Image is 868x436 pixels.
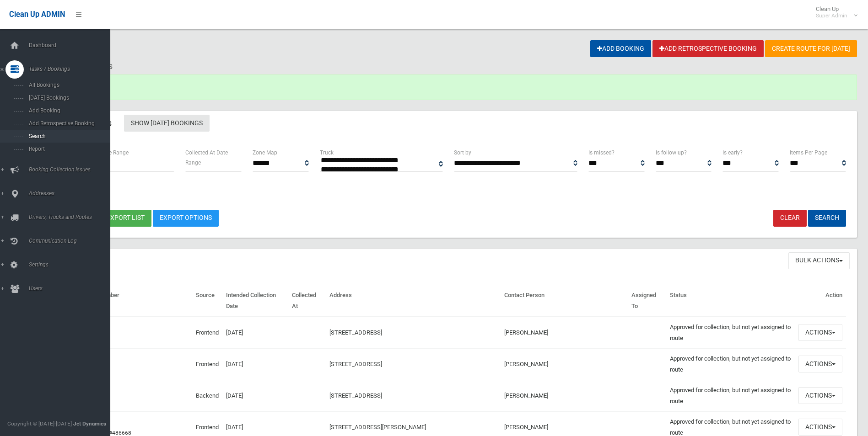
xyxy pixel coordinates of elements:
[788,252,850,269] button: Bulk Actions
[26,166,117,173] span: Booking Collection Issues
[73,420,106,427] strong: Jet Dynamics
[808,210,846,227] button: Search
[26,120,109,127] span: Add Retrospective Booking
[795,285,846,317] th: Action
[501,317,628,349] td: [PERSON_NAME]
[109,430,131,436] a: #486668
[26,66,117,72] span: Tasks / Bookings
[124,115,210,132] a: Show [DATE] Bookings
[26,214,117,220] span: Drivers, Trucks and Routes
[153,210,219,227] a: Export Options
[192,317,222,349] td: Frontend
[798,324,842,341] button: Actions
[811,5,857,19] span: Clean Up
[652,40,764,57] a: Add Retrospective Booking
[590,40,651,57] a: Add Booking
[40,74,857,100] div: Saved photos.
[100,210,151,227] button: Export list
[26,82,109,88] span: All Bookings
[501,348,628,380] td: [PERSON_NAME]
[7,420,72,427] span: Copyright © [DATE]-[DATE]
[798,419,842,436] button: Actions
[72,285,192,317] th: Booking Number
[501,285,628,317] th: Contact Person
[9,10,65,19] span: Clean Up ADMIN
[666,348,795,380] td: Approved for collection, but not yet assigned to route
[666,380,795,411] td: Approved for collection, but not yet assigned to route
[798,356,842,372] button: Actions
[666,317,795,349] td: Approved for collection, but not yet assigned to route
[26,190,117,197] span: Addresses
[798,387,842,404] button: Actions
[628,285,667,317] th: Assigned To
[26,285,117,292] span: Users
[192,348,222,380] td: Frontend
[320,148,334,158] label: Truck
[26,95,109,101] span: [DATE] Bookings
[26,107,109,114] span: Add Booking
[816,12,847,19] small: Super Admin
[26,133,109,139] span: Search
[192,285,222,317] th: Source
[288,285,326,317] th: Collected At
[222,317,288,349] td: [DATE]
[765,40,857,57] a: Create route for [DATE]
[773,210,807,227] a: Clear
[329,392,382,399] a: [STREET_ADDRESS]
[192,380,222,411] td: Backend
[222,380,288,411] td: [DATE]
[26,261,117,268] span: Settings
[326,285,500,317] th: Address
[329,361,382,367] a: [STREET_ADDRESS]
[222,285,288,317] th: Intended Collection Date
[329,329,382,336] a: [STREET_ADDRESS]
[329,424,426,431] a: [STREET_ADDRESS][PERSON_NAME]
[222,348,288,380] td: [DATE]
[666,285,795,317] th: Status
[26,146,109,152] span: Report
[26,238,117,244] span: Communication Log
[26,42,117,48] span: Dashboard
[501,380,628,411] td: [PERSON_NAME]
